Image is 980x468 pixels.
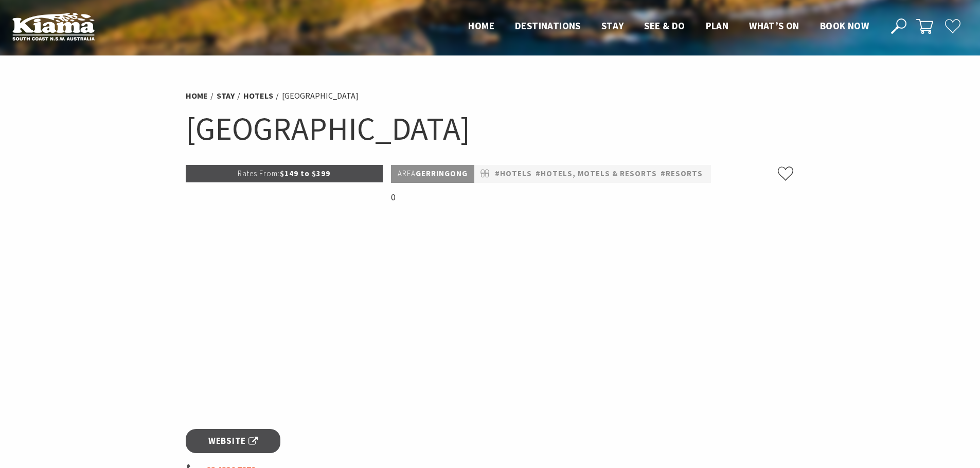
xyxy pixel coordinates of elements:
[468,20,494,33] a: Home
[536,167,657,180] a: #Hotels, Motels & Resorts
[661,167,703,180] a: #Resorts
[749,20,799,32] span: What’s On
[601,20,624,33] a: Stay
[601,20,624,32] span: Stay
[644,20,685,33] a: See & Do
[515,20,581,33] a: Destinations
[186,108,795,149] h1: [GEOGRAPHIC_DATA]
[186,165,383,182] p: $149 to $399
[495,167,532,180] a: #Hotels
[186,90,208,101] a: Home
[208,434,258,448] span: Website
[644,20,685,32] span: See & Do
[217,90,235,101] a: Stay
[749,20,799,33] a: What’s On
[458,18,879,35] nav: Main Menu
[820,20,869,32] span: Book now
[515,20,581,32] span: Destinations
[706,20,729,33] a: Plan
[398,169,416,178] span: Area
[238,169,280,178] span: Rates From:
[243,90,273,101] a: Hotels
[282,89,359,103] li: [GEOGRAPHIC_DATA]
[706,20,729,32] span: Plan
[391,165,474,183] p: Gerringong
[186,429,281,453] a: Website
[468,20,494,32] span: Home
[12,12,95,41] img: Kiama Logo
[820,20,869,33] a: Book now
